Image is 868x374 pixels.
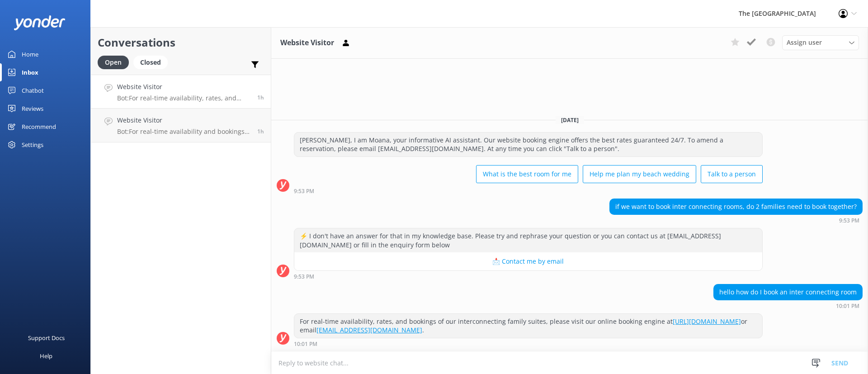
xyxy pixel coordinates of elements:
div: Home [22,45,38,63]
span: Oct 04 2025 10:01pm (UTC -10:00) Pacific/Honolulu [257,94,264,101]
strong: 10:01 PM [836,303,859,309]
strong: 9:53 PM [294,189,314,194]
div: hello how do I book an inter connecting room [714,284,862,300]
button: 📩 Contact me by email [294,252,762,270]
div: Closed [133,56,168,69]
a: [URL][DOMAIN_NAME] [673,317,741,326]
div: Oct 04 2025 10:01pm (UTC -10:00) Pacific/Honolulu [294,341,763,347]
a: Open [98,57,133,67]
h2: Conversations [98,34,264,51]
a: [EMAIL_ADDRESS][DOMAIN_NAME] [316,326,422,334]
button: Talk to a person [701,165,763,183]
button: What is the best room for me [476,165,578,183]
div: Recommend [22,118,56,136]
p: Bot: For real-time availability and bookings of adjoining rooms, such as the 2-Bedroom Beachside ... [117,128,250,136]
a: Closed [133,57,172,67]
div: Assign User [782,35,859,50]
div: Oct 04 2025 09:53pm (UTC -10:00) Pacific/Honolulu [294,273,763,279]
div: ⚡ I don't have an answer for that in my knowledge base. Please try and rephrase your question or ... [294,228,762,252]
a: Website VisitorBot:For real-time availability and bookings of adjoining rooms, such as the 2-Bedr... [91,109,271,142]
strong: 9:53 PM [839,218,859,223]
h3: Website Visitor [280,37,334,49]
strong: 9:53 PM [294,274,314,279]
div: Oct 04 2025 09:53pm (UTC -10:00) Pacific/Honolulu [294,188,763,194]
span: [DATE] [556,116,584,124]
div: Help [40,347,52,365]
img: yonder-white-logo.png [14,15,66,30]
div: Reviews [22,99,43,118]
a: Website VisitorBot:For real-time availability, rates, and bookings of our interconnecting family ... [91,75,271,109]
div: Settings [22,136,43,154]
strong: 10:01 PM [294,341,317,347]
span: Oct 04 2025 09:52pm (UTC -10:00) Pacific/Honolulu [257,128,264,135]
span: Assign user [787,38,822,47]
div: [PERSON_NAME], I am Moana, your informative AI assistant. Our website booking engine offers the b... [294,133,762,156]
div: Oct 04 2025 09:53pm (UTC -10:00) Pacific/Honolulu [609,217,863,223]
h4: Website Visitor [117,82,250,92]
div: Support Docs [28,329,65,347]
div: Chatbot [22,81,44,99]
div: For real-time availability, rates, and bookings of our interconnecting family suites, please visi... [294,314,762,338]
div: Inbox [22,63,38,81]
p: Bot: For real-time availability, rates, and bookings of our interconnecting family suites, please... [117,94,250,102]
button: Help me plan my beach wedding [583,165,696,183]
div: Open [98,56,129,69]
div: if we want to book inter connecting rooms, do 2 families need to book together? [610,199,862,214]
h4: Website Visitor [117,115,250,125]
div: Oct 04 2025 10:01pm (UTC -10:00) Pacific/Honolulu [713,303,863,309]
